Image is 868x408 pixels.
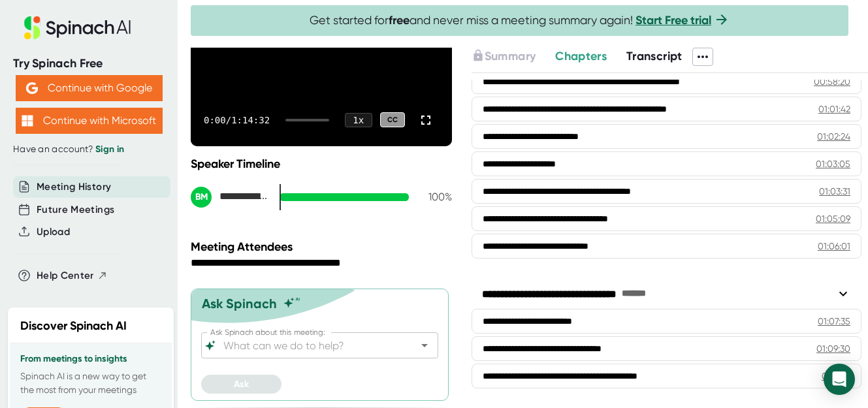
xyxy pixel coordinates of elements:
[202,296,277,311] div: Ask Spinach
[819,185,850,198] div: 01:03:31
[191,240,455,254] div: Meeting Attendees
[26,82,38,94] img: Aehbyd4JwY73AAAAAElFTkSuQmCC
[818,315,850,328] div: 01:07:35
[472,48,555,66] div: Upgrade to access
[389,13,410,27] b: free
[310,13,730,28] span: Get started for and never miss a meeting summary again!
[204,115,270,125] div: 0:00 / 1:14:32
[221,336,396,354] input: What can we do to help?
[37,225,70,240] button: Upload
[626,49,683,63] span: Transcript
[555,49,607,63] span: Chapters
[13,144,165,155] div: Have an account?
[191,187,212,208] div: BM
[37,268,94,283] span: Help Center
[814,75,850,88] div: 00:58:20
[191,157,452,171] div: Speaker Timeline
[345,113,372,127] div: 1 x
[234,379,249,390] span: Ask
[13,56,165,71] div: Try Spinach Free
[472,48,536,65] button: Summary
[635,13,711,27] a: Start Free trial
[380,112,405,127] div: CC
[626,48,683,65] button: Transcript
[555,48,607,65] button: Chapters
[95,144,124,155] a: Sign in
[816,157,850,170] div: 01:03:05
[415,336,434,354] button: Open
[816,212,850,225] div: 01:05:09
[191,187,269,208] div: Bull Moose Marketing
[20,317,127,335] h2: Discover Spinach AI
[824,364,855,395] div: Open Intercom Messenger
[817,130,850,143] div: 01:02:24
[818,102,850,116] div: 01:01:42
[816,342,850,355] div: 01:09:30
[37,180,111,195] button: Meeting History
[20,354,161,364] h3: From meetings to insights
[16,75,163,101] button: Continue with Google
[818,240,850,253] div: 01:06:01
[201,375,281,394] button: Ask
[485,49,536,63] span: Summary
[16,108,163,134] button: Continue with Microsoft
[37,202,114,217] button: Future Meetings
[419,191,452,203] div: 100 %
[20,369,161,397] p: Spinach AI is a new way to get the most from your meetings
[822,369,850,383] div: 01:11:27
[37,268,108,283] button: Help Center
